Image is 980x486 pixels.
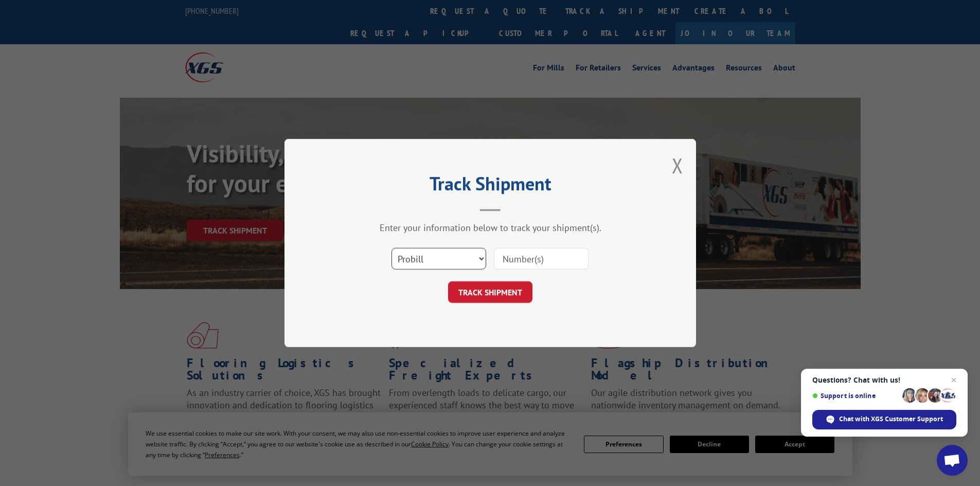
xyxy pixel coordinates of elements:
[948,374,960,386] span: Close chat
[839,415,943,424] span: Chat with XGS Customer Support
[336,222,645,233] div: Enter your information below to track your shipment(s).
[494,248,589,269] input: Number(s)
[812,410,956,429] div: Chat with XGS Customer Support
[812,376,956,384] span: Questions? Chat with us!
[937,445,968,476] div: Open chat
[812,392,899,400] span: Support is online
[336,176,645,196] h2: Track Shipment
[672,152,683,179] button: Close modal
[448,281,532,303] button: TRACK SHIPMENT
